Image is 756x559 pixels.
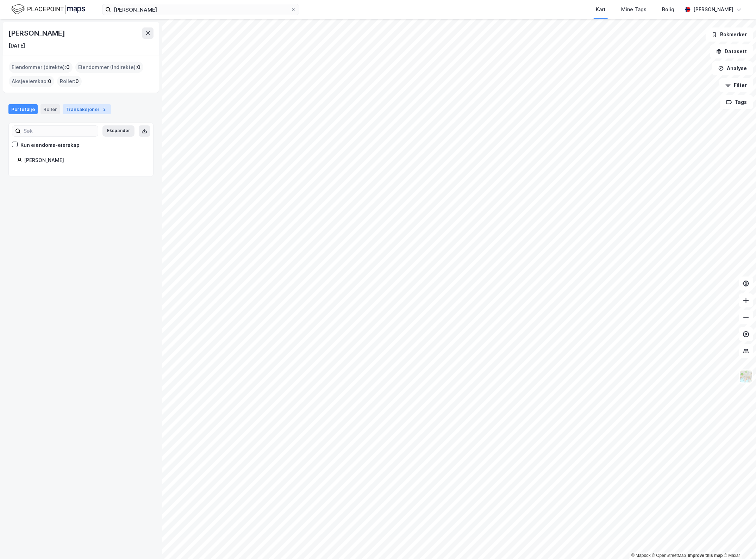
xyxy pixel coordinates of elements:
[596,5,606,14] div: Kart
[631,553,651,558] a: Mapbox
[8,104,38,114] div: Portefølje
[8,27,66,39] div: [PERSON_NAME]
[710,44,753,58] button: Datasett
[75,62,143,73] div: Eiendommer (Indirekte) :
[706,27,753,42] button: Bokmerker
[102,125,135,137] button: Ekspander
[720,95,753,109] button: Tags
[652,553,686,558] a: OpenStreetMap
[8,42,25,50] div: [DATE]
[57,76,82,87] div: Roller :
[21,126,98,136] input: Søk
[719,78,753,92] button: Filter
[9,76,54,87] div: Aksjeeierskap :
[739,370,753,383] img: Z
[11,3,85,15] img: logo.f888ab2527a4732fd821a326f86c7f29.svg
[712,61,753,75] button: Analyse
[101,106,108,113] div: 2
[48,77,51,86] span: 0
[40,104,60,114] div: Roller
[693,5,733,14] div: [PERSON_NAME]
[137,63,140,72] span: 0
[20,141,80,149] div: Kun eiendoms-eierskap
[688,553,723,558] a: Improve this map
[721,525,756,559] iframe: Chat Widget
[24,156,145,164] div: [PERSON_NAME]
[66,63,70,72] span: 0
[63,104,111,114] div: Transaksjoner
[9,62,73,73] div: Eiendommer (direkte) :
[621,5,646,14] div: Mine Tags
[111,4,290,15] input: Søk på adresse, matrikkel, gårdeiere, leietakere eller personer
[662,5,674,14] div: Bolig
[721,525,756,559] div: Kontrollprogram for chat
[75,77,79,86] span: 0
